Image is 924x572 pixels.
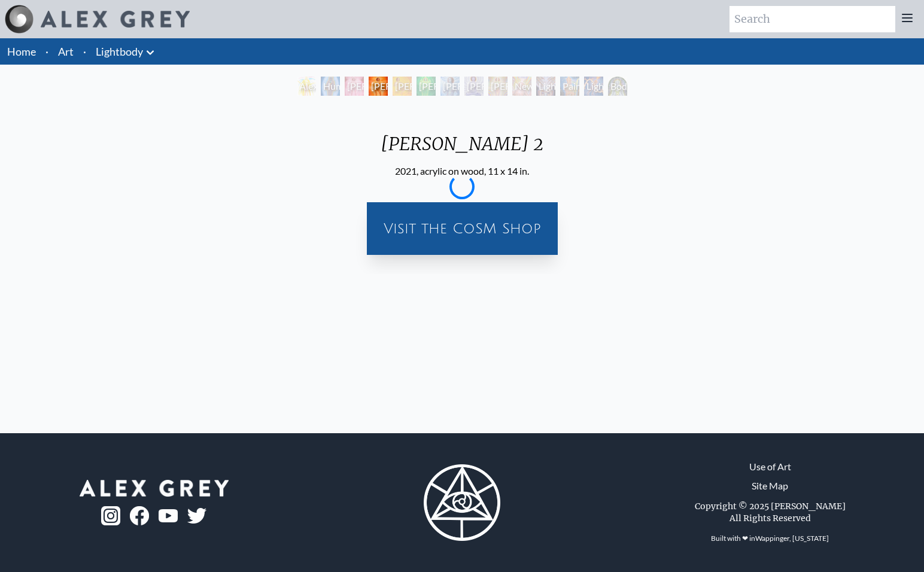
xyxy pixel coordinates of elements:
div: 2021, acrylic on wood, 11 x 14 in. [371,164,553,178]
a: Home [7,45,36,58]
img: ig-logo.png [101,506,120,525]
div: [PERSON_NAME] 6 [464,77,484,96]
input: Search [730,6,895,32]
li: · [41,38,53,65]
div: [PERSON_NAME] 7 [488,77,507,96]
a: Visit the CoSM Shop [374,209,551,248]
div: Copyright © 2025 [PERSON_NAME] [695,500,846,512]
div: Body/Mind as a Vibratory Field of Energy [608,77,627,96]
div: Lightworker [584,77,603,96]
img: twitter-logo.png [187,508,206,524]
div: All Rights Reserved [730,512,811,524]
div: Newborn [512,77,531,96]
a: Lightbody [96,43,143,60]
div: [PERSON_NAME] 5 [440,77,460,96]
li: · [78,38,91,65]
div: [PERSON_NAME] 2 [369,77,388,96]
div: Alexza [297,77,316,96]
div: [PERSON_NAME] 4 [417,77,436,96]
div: [PERSON_NAME] 2 [371,133,553,164]
img: fb-logo.png [130,506,149,525]
a: Wappinger, [US_STATE] [755,534,829,543]
a: Art [58,43,74,60]
img: youtube-logo.png [159,509,178,523]
div: Lightweaver [536,77,555,96]
div: Painting [560,77,579,96]
div: [PERSON_NAME] 3 [393,77,412,96]
div: [PERSON_NAME] 1 [345,77,364,96]
a: Site Map [752,479,788,493]
div: Built with ❤ in [706,529,834,548]
div: Human Energy Field [321,77,340,96]
a: Use of Art [749,460,791,474]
